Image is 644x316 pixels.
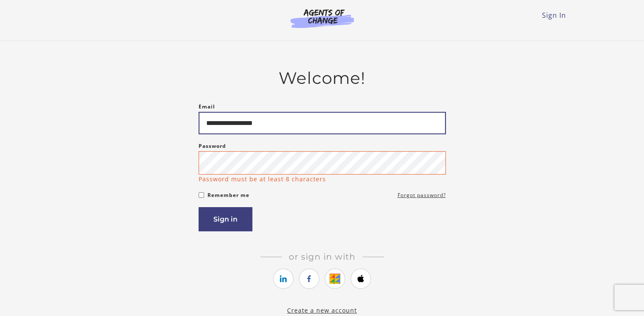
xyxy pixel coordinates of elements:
[351,269,371,289] a: https://courses.thinkific.com/users/auth/apple?ss%5Breferral%5D=&ss%5Buser_return_to%5D=&ss%5Bvis...
[199,207,252,231] button: Sign in
[325,269,345,289] a: https://courses.thinkific.com/users/auth/google?ss%5Breferral%5D=&ss%5Buser_return_to%5D=&ss%5Bvi...
[282,252,362,262] span: Or sign in with
[282,8,363,28] img: Agents of Change Logo
[542,11,566,20] a: Sign In
[273,269,293,289] a: https://courses.thinkific.com/users/auth/linkedin?ss%5Breferral%5D=&ss%5Buser_return_to%5D=&ss%5B...
[299,269,319,289] a: https://courses.thinkific.com/users/auth/facebook?ss%5Breferral%5D=&ss%5Buser_return_to%5D=&ss%5B...
[199,102,215,112] label: Email
[199,68,446,88] h2: Welcome!
[287,306,357,314] a: Create a new account
[199,141,226,151] label: Password
[199,175,326,183] p: Password must be at least 8 characters
[207,190,249,200] label: Remember me
[398,190,446,200] a: Forgot password?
